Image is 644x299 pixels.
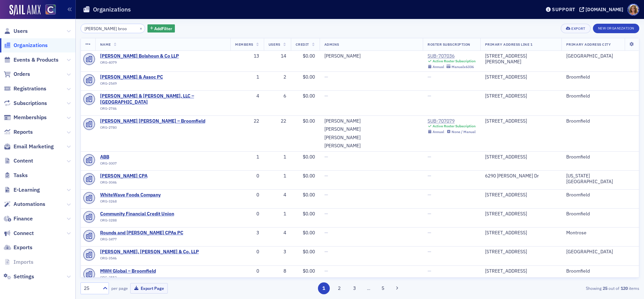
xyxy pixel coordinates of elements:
span: — [324,173,328,179]
div: 1 [235,154,259,160]
span: Chervenak & Assoc PC [100,74,163,80]
div: [STREET_ADDRESS] [485,93,557,99]
button: 3 [349,282,361,294]
span: $0.00 [303,211,315,217]
span: Registrations [14,85,46,92]
a: ABB [100,154,162,160]
span: Memberships [14,114,47,121]
span: $0.00 [303,230,315,236]
img: SailAMX [9,5,41,16]
button: 1 [318,282,330,294]
a: [PERSON_NAME] Bolshoun & Co LLP [100,53,179,59]
a: Imports [4,258,33,266]
button: [DOMAIN_NAME] [579,7,626,12]
strong: 120 [619,285,629,291]
div: 22 [235,118,259,124]
span: $0.00 [303,93,315,99]
div: 6290 [PERSON_NAME] Dr [485,173,557,179]
a: Finance [4,215,33,222]
a: New Organization [593,25,639,31]
span: — [428,173,431,179]
a: [PERSON_NAME], [PERSON_NAME] & Co. LLP [100,249,199,255]
span: Members [235,42,253,47]
span: — [324,230,328,236]
a: Rounds and [PERSON_NAME] CPAs PC [100,230,183,236]
span: Bradshaw, Smith & Co. LLP [100,249,199,255]
span: Admins [324,42,339,47]
span: — [428,74,431,80]
div: ORG-3268 [100,199,162,206]
span: — [428,268,431,274]
div: 0 [235,249,259,255]
div: ORG-3007 [100,161,162,168]
input: Search… [80,24,145,33]
span: … [364,285,373,291]
div: 6 [269,93,286,99]
div: [DOMAIN_NAME] [585,6,623,13]
div: 2 [269,74,286,80]
a: Users [4,27,28,35]
div: ORG-4079 [100,60,179,67]
span: — [324,93,328,99]
a: Content [4,157,33,165]
span: Name [100,42,111,47]
button: AddFilter [147,24,175,33]
span: Smith Brooks Bolshoun & Co LLP [100,53,179,59]
div: Active Roster Subscription [433,124,476,128]
a: [PERSON_NAME] [324,126,361,132]
button: Export Page [130,283,168,294]
button: New Organization [593,24,639,33]
span: — [324,268,328,274]
div: 4 [269,192,286,198]
div: [PERSON_NAME] [324,53,361,59]
span: Tasks [14,172,28,179]
span: Events & Products [14,56,59,64]
span: — [428,230,431,236]
span: Primary Address City [566,42,611,47]
span: Logan, Thomas & Johnson, LLC – Broomfield [100,93,226,105]
span: Community Financial Credit Union [100,211,174,217]
strong: 25 [601,285,608,291]
div: [STREET_ADDRESS] [485,192,557,198]
div: [GEOGRAPHIC_DATA] [566,249,634,255]
span: $0.00 [303,249,315,255]
div: 25 [84,285,99,292]
span: Users [269,42,280,47]
div: 0 [235,268,259,274]
div: Broomfield [566,268,634,274]
span: Exports [14,244,32,251]
span: MWH Global – Broomfield [100,268,162,274]
div: Annual [433,65,444,69]
div: ORG-3046 [100,180,162,187]
div: 3 [235,230,259,236]
a: [PERSON_NAME] & Assoc PC [100,74,163,80]
div: [PERSON_NAME] [324,135,361,141]
div: None / Manual [452,130,476,134]
a: Registrations [4,85,46,92]
button: 2 [333,282,345,294]
a: E-Learning [4,186,40,194]
span: Subscriptions [14,100,47,107]
a: [PERSON_NAME] & [PERSON_NAME], LLC – [GEOGRAPHIC_DATA] [100,93,226,105]
div: [GEOGRAPHIC_DATA] [566,53,634,59]
span: Primary Address Line 1 [485,42,533,47]
span: Credit [296,42,309,47]
a: View Homepage [41,4,56,16]
span: — [428,93,431,99]
div: Support [552,6,575,13]
div: ORG-3553 [100,275,162,282]
span: Automations [14,200,45,208]
div: ORG-3477 [100,237,183,244]
div: [STREET_ADDRESS] [485,118,557,124]
span: WhiteWave Foods Company [100,192,162,198]
div: 4 [269,230,286,236]
span: — [324,74,328,80]
span: — [428,154,431,160]
span: Connect [14,230,34,237]
div: Annual [433,130,444,134]
span: Email Marketing [14,143,54,150]
span: Orders [14,70,30,78]
a: Email Marketing [4,143,54,150]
